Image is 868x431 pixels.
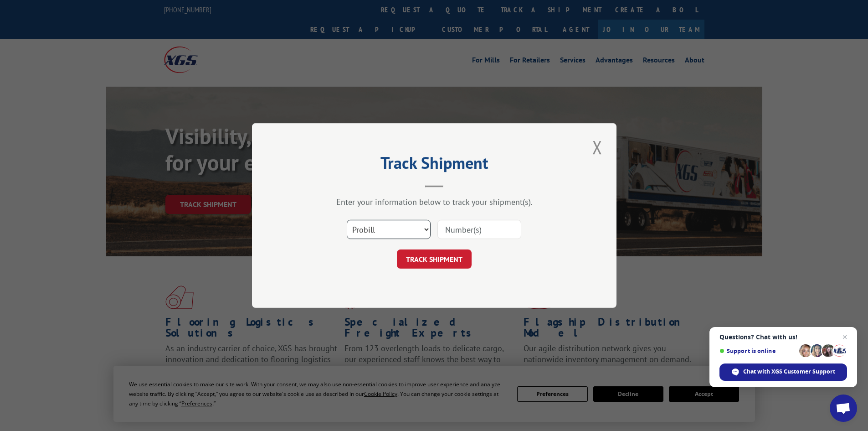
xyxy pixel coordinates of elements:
[719,333,847,341] span: Questions? Chat with us!
[437,220,521,239] input: Number(s)
[719,363,847,381] span: Chat with XGS Customer Support
[298,197,571,207] div: Enter your information below to track your shipment(s).
[719,348,796,354] span: Support is online
[397,249,472,269] button: TRACK SHIPMENT
[743,368,835,376] span: Chat with XGS Customer Support
[590,135,605,160] button: Close modal
[830,395,857,422] a: Open chat
[298,156,571,174] h2: Track Shipment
